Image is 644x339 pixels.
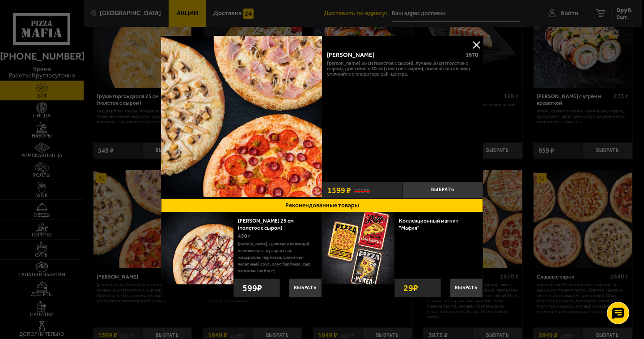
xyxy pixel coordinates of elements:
[238,218,294,231] a: [PERSON_NAME] 25 см (толстое с сыром)
[238,240,315,274] p: [PERSON_NAME], цыпленок копченый, шампиньоны, лук красный, моцарелла, пармезан, сливочно-чесночны...
[327,60,478,77] p: [PERSON_NAME] 30 см (толстое с сыром), Лучано 30 см (толстое с сыром), Дон Томаго 30 см (толстое ...
[238,233,250,239] span: 450 г
[466,51,478,58] span: 1670
[161,198,483,212] button: Рекомендованные товары
[402,182,483,198] button: Выбрать
[289,279,322,297] button: Выбрать
[327,51,459,58] div: [PERSON_NAME]
[401,279,420,297] strong: 29 ₽
[354,187,370,194] s: 2357 ₽
[327,186,351,194] span: 1599 ₽
[399,218,458,231] a: Коллекционный магнит "Мафия"
[161,36,322,197] img: Хет Трик
[450,279,483,297] button: Выбрать
[240,279,264,297] strong: 599 ₽
[161,36,322,198] a: Хет Трик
